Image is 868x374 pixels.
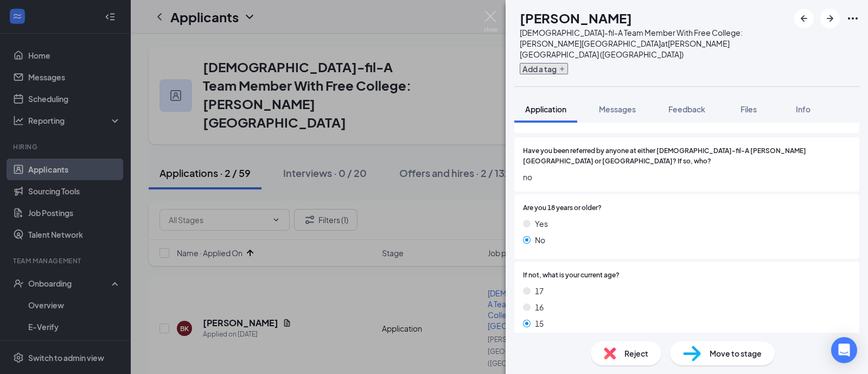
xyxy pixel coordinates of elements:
button: PlusAdd a tag [520,63,568,74]
span: Feedback [668,104,705,114]
span: Reject [624,347,648,359]
button: ArrowLeftNew [794,9,814,28]
span: No [535,234,545,246]
span: Messages [599,104,636,114]
span: Are you 18 years or older? [523,203,602,213]
span: Info [796,104,810,114]
button: ArrowRight [820,9,840,28]
h1: [PERSON_NAME] [520,9,632,27]
span: Yes [535,218,548,230]
svg: ArrowRight [824,12,837,25]
span: no [523,171,851,183]
div: [DEMOGRAPHIC_DATA]-fil-A Team Member With Free College: [PERSON_NAME][GEOGRAPHIC_DATA] at [PERSON... [520,27,789,60]
span: Move to stage [710,347,762,359]
span: If not, what is your current age? [523,270,620,281]
span: Application [525,104,566,114]
svg: ArrowLeftNew [797,12,810,25]
span: 15 [535,318,544,329]
svg: Ellipses [846,12,859,25]
span: 17 [535,285,544,297]
span: Files [741,104,757,114]
span: Have you been referred by anyone at either [DEMOGRAPHIC_DATA]-fil-A [PERSON_NAME][GEOGRAPHIC_DATA... [523,146,851,167]
span: 16 [535,301,544,313]
svg: Plus [559,66,565,72]
div: Open Intercom Messenger [831,337,857,363]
